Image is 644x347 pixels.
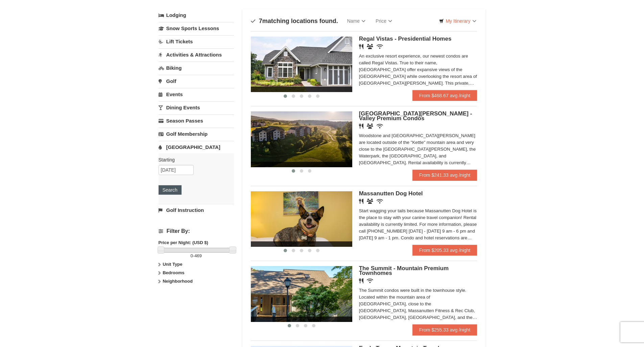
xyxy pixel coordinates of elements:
[251,18,338,24] h4: matching locations found.
[163,279,193,284] strong: Neighborhood
[159,204,234,216] a: Golf Instruction
[367,124,373,129] i: Banquet Facilities
[359,208,477,241] div: Start wagging your tails because Massanutten Dog Hotel is the place to stay with your canine trav...
[159,62,234,74] a: Biking
[435,16,480,26] a: My Itinerary
[159,101,234,114] a: Dining Events
[359,190,423,197] span: Massanutten Dog Hotel
[412,245,477,256] a: From $205.33 avg /night
[159,185,182,195] button: Search
[194,253,202,258] span: 469
[359,278,363,283] i: Restaurant
[159,9,234,21] a: Lodging
[159,228,234,234] h4: Filter By:
[359,36,452,42] span: Regal Vistas - Presidential Homes
[342,14,371,28] a: Name
[359,265,449,276] span: The Summit - Mountain Premium Townhomes
[359,132,477,166] div: Woodstone and [GEOGRAPHIC_DATA][PERSON_NAME] are located outside of the "Kettle" mountain area an...
[191,253,193,258] span: 0
[159,253,234,259] label: -
[159,35,234,48] a: Lift Tickets
[159,88,234,101] a: Events
[159,48,234,61] a: Activities & Attractions
[371,14,397,28] a: Price
[159,156,229,163] label: Starting
[159,75,234,87] a: Golf
[159,114,234,127] a: Season Passes
[159,128,234,140] a: Golf Membership
[367,44,373,49] i: Banquet Facilities
[359,110,472,122] span: [GEOGRAPHIC_DATA][PERSON_NAME] - Valley Premium Condos
[359,287,477,321] div: The Summit condos were built in the townhouse style. Located within the mountain area of [GEOGRAP...
[367,199,373,204] i: Banquet Facilities
[163,262,182,267] strong: Unit Type
[259,18,262,24] span: 7
[377,44,383,49] i: Wireless Internet (free)
[412,170,477,180] a: From $241.33 avg /night
[377,199,383,204] i: Wireless Internet (free)
[159,22,234,35] a: Snow Sports Lessons
[359,124,363,129] i: Restaurant
[359,44,363,49] i: Restaurant
[377,124,383,129] i: Wireless Internet (free)
[159,240,208,245] strong: Price per Night: (USD $)
[359,53,477,87] div: An exclusive resort experience, our newest condos are called Regal Vistas. True to their name, [G...
[163,270,184,275] strong: Bedrooms
[367,278,373,283] i: Wireless Internet (free)
[412,324,477,335] a: From $255.33 avg /night
[159,141,234,153] a: [GEOGRAPHIC_DATA]
[412,90,477,101] a: From $468.67 avg /night
[359,199,363,204] i: Restaurant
